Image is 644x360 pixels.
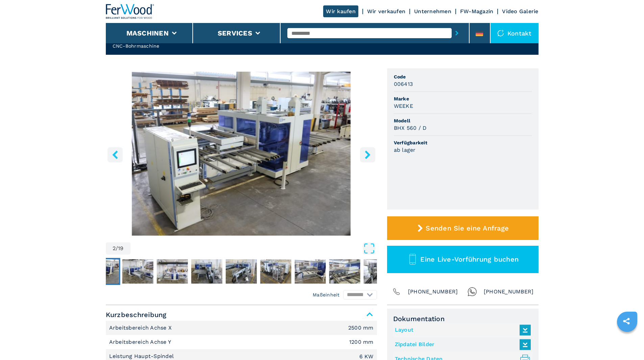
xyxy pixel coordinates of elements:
[393,315,532,323] span: Dokumentation
[484,287,534,296] span: [PHONE_NUMBER]
[157,259,188,284] img: 9e24276914780109d7fa05acc047bca1
[363,259,395,284] img: dafdb6e9404e0bb1a9d171239774dcb5
[132,242,375,255] button: Open Fullscreen
[414,8,451,15] a: Unternehmen
[408,287,458,296] span: [PHONE_NUMBER]
[224,258,258,285] button: Go to Slide 6
[88,259,119,284] img: 7257160ab5a9ea14e9d46f5f4e5449f8
[367,8,405,15] a: Wir verkaufen
[126,29,169,37] button: Maschinen
[106,72,377,236] div: Go to Slide 2
[109,353,176,360] p: Leistung Haupt-Spindel
[260,259,291,284] img: 9e62e06e155daf04e1f4e417ba485357
[323,5,358,17] a: Wir kaufen
[387,246,539,273] button: Eine Live-Vorführung buchen
[122,259,153,284] img: a3810093812663787af5362cae25c805
[394,73,532,80] span: Code
[491,23,539,43] div: Kontakt
[113,43,208,49] h2: CNC-Bohrmaschine
[387,216,539,240] button: Senden Sie eine Anfrage
[121,258,154,285] button: Go to Slide 3
[394,124,427,132] h3: BHX 560 / D
[349,339,374,345] em: 1200 mm
[394,80,413,88] h3: 006413
[106,4,154,19] img: Ferwood
[86,258,357,285] nav: Thumbnail Navigation
[362,258,396,285] button: Go to Slide 10
[106,72,377,236] img: CNC-Bohrmaschine WEEKE BHX 560 / D
[155,258,189,285] button: Go to Slide 4
[460,8,494,15] a: FW-Magazin
[108,147,123,162] button: left-button
[328,258,361,285] button: Go to Slide 9
[225,259,257,284] img: 0cfc569706f4203783ef7e20e55781f0
[618,313,635,330] a: sharethis
[348,325,374,331] em: 2500 mm
[394,102,413,110] h3: WEEKE
[86,258,120,285] button: Go to Slide 2
[313,291,340,298] em: Maßeinheit
[113,246,116,251] span: 2
[394,95,532,102] span: Marke
[394,117,532,124] span: Modell
[359,354,374,359] em: 6 KW
[191,259,222,284] img: 32076b2b1a652e22eff57fa63aae8129
[395,325,527,336] a: Layout
[329,259,360,284] img: 0f6b5e9848e984c05b58a50e6b989681
[420,255,519,263] span: Eine Live-Vorführung buchen
[109,338,173,346] p: Arbeitsbereich Achse Y
[118,246,124,251] span: 19
[468,287,477,296] img: Whatsapp
[394,139,532,146] span: Verfügbarkeit
[190,258,223,285] button: Go to Slide 5
[452,25,462,41] button: submit-button
[615,330,639,355] iframe: Chat
[106,309,377,321] span: Kurzbeschreibung
[426,224,509,232] span: Senden Sie eine Anfrage
[116,246,118,251] span: /
[502,8,538,15] a: Video Galerie
[259,258,292,285] button: Go to Slide 7
[394,146,416,154] h3: ab lager
[109,324,174,332] p: Arbeitsbereich Achse X
[293,258,327,285] button: Go to Slide 8
[360,147,375,162] button: right-button
[218,29,252,37] button: Services
[294,259,326,284] img: 4952e92d899f3d2acbd11fda6a181599
[497,30,504,37] img: Kontakt
[395,339,527,350] a: Zipdatei Bilder
[392,287,401,296] img: Phone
